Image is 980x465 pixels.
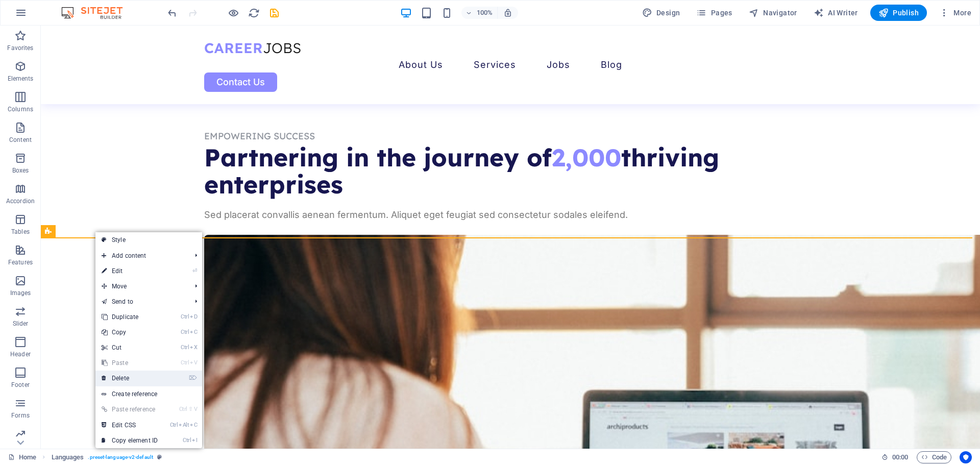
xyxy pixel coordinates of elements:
button: 100% [461,7,498,19]
a: CtrlXCut [95,340,164,355]
i: Ctrl [181,359,189,366]
button: Navigator [745,5,801,21]
button: Pages [692,5,736,21]
i: V [194,406,197,412]
button: Usercentrics [960,451,972,463]
i: C [190,422,197,428]
a: ⌦Delete [95,371,164,386]
i: Ctrl [181,344,189,351]
p: Header [10,350,31,358]
p: Features [8,258,33,266]
p: Slider [13,320,29,328]
p: Images [10,289,31,297]
p: Boxes [12,166,29,175]
span: More [939,8,971,18]
i: Save (Ctrl+S) [268,7,280,19]
i: Alt [179,422,189,428]
i: ⇧ [188,406,193,412]
i: Reload page [248,7,260,19]
i: Undo: Add element (Ctrl+Z) [166,7,178,19]
i: Ctrl [181,313,189,320]
span: Design [642,8,680,18]
i: Ctrl [170,422,178,428]
i: X [190,344,197,351]
i: D [190,313,197,320]
button: reload [248,7,260,19]
a: CtrlCCopy [95,325,164,340]
a: ⏎Edit [95,263,164,279]
p: Favorites [7,44,33,52]
span: Pages [696,8,732,18]
i: Ctrl [179,406,187,412]
a: Click to cancel selection. Double-click to open Pages [8,451,36,463]
button: Click here to leave preview mode and continue editing [227,7,239,19]
img: Editor Logo [59,7,135,19]
div: Design (Ctrl+Alt+Y) [638,5,684,21]
a: CtrlVPaste [95,355,164,371]
button: AI Writer [810,5,862,21]
p: Columns [8,105,33,113]
a: CtrlAltCEdit CSS [95,418,164,433]
span: : [899,453,901,461]
a: Create reference [95,386,202,402]
i: Ctrl [183,437,191,444]
p: Forms [11,411,30,420]
i: ⏎ [192,267,197,274]
i: V [190,359,197,366]
button: save [268,7,280,19]
p: Elements [8,75,34,83]
i: This element is a customizable preset [157,454,162,460]
button: More [935,5,975,21]
span: Move [95,279,187,294]
button: Code [917,451,951,463]
p: Accordion [6,197,35,205]
a: CtrlICopy element ID [95,433,164,448]
a: Ctrl⇧VPaste reference [95,402,164,417]
span: AI Writer [814,8,858,18]
nav: breadcrumb [52,451,162,463]
span: Add content [95,248,187,263]
span: Code [921,451,947,463]
span: Navigator [749,8,797,18]
button: undo [166,7,178,19]
span: 00 00 [892,451,908,463]
i: On resize automatically adjust zoom level to fit chosen device. [503,8,512,17]
p: Content [9,136,32,144]
span: . preset-language-v2-default [88,451,153,463]
span: Click to select. Double-click to edit [52,451,84,463]
p: Footer [11,381,30,389]
h6: 100% [477,7,493,19]
a: CtrlDDuplicate [95,309,164,325]
i: C [190,329,197,335]
h6: Session time [881,451,909,463]
p: Tables [11,228,30,236]
span: Publish [878,8,919,18]
a: Send to [95,294,187,309]
i: Ctrl [181,329,189,335]
button: Design [638,5,684,21]
a: Style [95,232,202,248]
i: ⌦ [189,375,197,381]
i: I [192,437,197,444]
button: Publish [870,5,927,21]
